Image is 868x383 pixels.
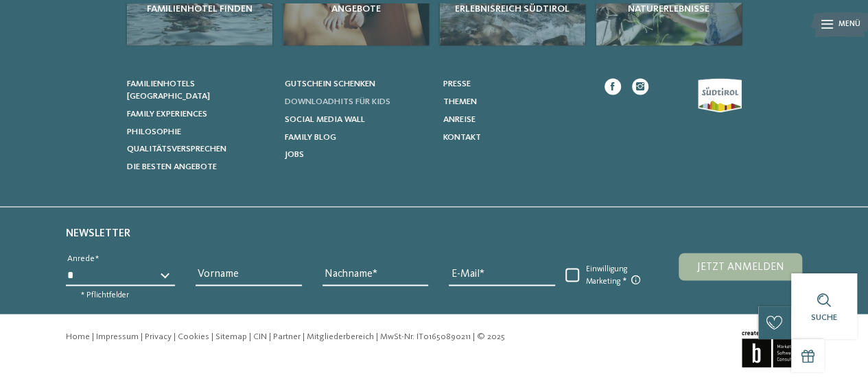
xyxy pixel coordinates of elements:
span: | [92,332,94,341]
span: | [249,332,251,341]
span: | [376,332,378,341]
span: | [473,332,475,341]
a: Kontakt [443,132,588,144]
button: Jetzt anmelden [679,253,802,280]
a: Philosophie [127,126,272,138]
span: Social Media Wall [285,115,365,124]
a: Mitgliederbereich [307,332,374,341]
a: Familienhotels [GEOGRAPHIC_DATA] [127,78,272,103]
span: Themen [443,97,477,106]
a: Sitemap [215,332,247,341]
a: Downloadhits für Kids [285,96,430,108]
span: Kontakt [443,133,481,142]
span: Qualitätsversprechen [127,145,226,153]
a: Anreise [443,114,588,126]
a: Privacy [145,332,172,341]
span: Philosophie [127,127,181,136]
a: Jobs [285,149,430,161]
span: | [211,332,213,341]
span: Anreise [443,115,476,124]
a: Impressum [96,332,139,341]
span: Angebote [289,2,423,16]
span: Einwilligung Marketing [579,264,658,286]
span: Familienhotels [GEOGRAPHIC_DATA] [127,79,210,101]
span: Naturerlebnisse [602,2,736,16]
span: Downloadhits für Kids [285,97,390,106]
span: Jobs [285,150,304,159]
a: Presse [443,78,588,90]
a: Home [66,332,90,341]
span: Gutschein schenken [285,79,375,88]
span: Familienhotel finden [132,2,267,16]
span: | [303,332,305,341]
span: © 2025 [477,332,505,341]
img: Brandnamic GmbH | Leading Hospitality Solutions [742,330,802,368]
span: Suche [811,313,837,322]
span: Die besten Angebote [127,162,217,171]
span: * Pflichtfelder [81,291,129,299]
a: Die besten Angebote [127,161,272,173]
a: Partner [273,332,301,341]
span: Family Blog [285,133,336,142]
a: Cookies [178,332,209,341]
a: Social Media Wall [285,114,430,126]
a: Family Blog [285,132,430,144]
span: Newsletter [66,228,130,239]
span: MwSt-Nr. IT01650890211 [380,332,471,341]
a: Themen [443,96,588,108]
span: | [269,332,271,341]
span: Jetzt anmelden [697,262,784,273]
a: CIN [253,332,267,341]
a: Family Experiences [127,108,272,121]
a: Gutschein schenken [285,78,430,90]
span: | [141,332,143,341]
span: Family Experiences [127,110,207,119]
span: Presse [443,79,471,88]
a: Qualitätsversprechen [127,143,272,156]
span: Erlebnisreich Südtirol [445,2,580,16]
span: | [174,332,176,341]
